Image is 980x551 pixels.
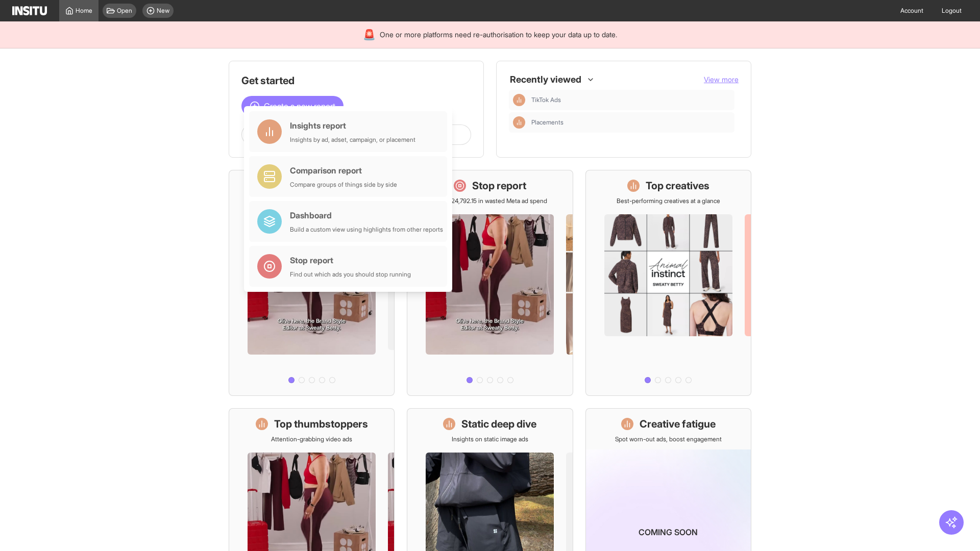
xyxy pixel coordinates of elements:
span: Home [76,7,92,15]
a: What's live nowSee all active ads instantly [229,170,395,396]
span: Create a new report [264,100,335,112]
span: Placements [531,118,563,127]
span: TikTok Ads [531,96,561,104]
div: Build a custom view using highlights from other reports [290,226,443,234]
button: Create a new report [241,96,344,116]
div: Insights [513,116,525,129]
span: One or more platforms need re-authorisation to keep your data up to date. [380,30,617,40]
a: Top creativesBest-performing creatives at a glance [585,170,751,396]
a: Stop reportSave £24,792.15 in wasted Meta ad spend [407,170,573,396]
div: Dashboard [290,209,443,221]
div: Insights [513,94,525,106]
span: New [157,7,169,15]
div: Compare groups of things side by side [290,181,397,189]
h1: Get started [241,73,471,88]
p: Attention-grabbing video ads [271,435,352,443]
button: View more [704,74,739,85]
div: Insights by ad, adset, campaign, or placement [290,136,415,144]
span: Placements [531,118,730,127]
p: Insights on static image ads [452,435,528,443]
div: Insights report [290,119,415,132]
p: Save £24,792.15 in wasted Meta ad spend [433,197,547,205]
div: Stop report [290,254,411,266]
p: Best-performing creatives at a glance [617,197,720,205]
h1: Top thumbstoppers [274,417,368,431]
span: TikTok Ads [531,96,730,104]
h1: Top creatives [646,179,709,193]
div: 🚨 [363,28,376,42]
div: Find out which ads you should stop running [290,270,411,279]
div: Comparison report [290,164,397,177]
h1: Stop report [472,179,526,193]
span: View more [704,75,739,84]
h1: Static deep dive [461,417,536,431]
img: Logo [12,6,47,15]
span: Open [117,7,132,15]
